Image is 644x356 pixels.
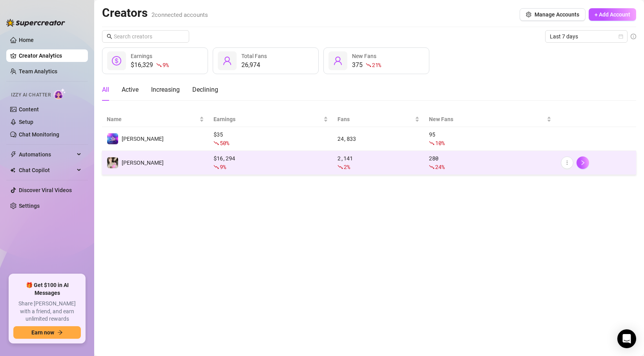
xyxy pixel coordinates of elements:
span: arrow-right [57,330,63,335]
span: fall [429,140,434,146]
span: calendar [618,34,623,39]
span: 🎁 Get $100 in AI Messages [13,282,81,297]
span: Total Fans [241,53,267,59]
div: Open Intercom Messenger [617,329,636,348]
span: Izzy AI Chatter [11,91,51,99]
img: Chat Copilot [10,167,15,173]
div: All [102,85,109,94]
span: 9 % [162,61,168,69]
th: Earnings [209,112,333,127]
span: user [223,56,232,65]
span: user [333,56,343,65]
div: Increasing [151,85,180,94]
a: Setup [19,119,33,125]
img: Emily [107,157,118,168]
div: $16,329 [131,60,168,70]
h2: Creators [102,5,208,20]
span: 21 % [372,61,381,69]
img: logo-BBDzfeDw.svg [6,19,65,27]
div: 26,974 [241,60,267,70]
span: fall [366,62,371,68]
span: New Fans [352,53,376,59]
span: 10 % [435,139,444,147]
span: Earn now [31,329,54,336]
th: New Fans [424,112,556,127]
a: Creator Analytics [19,49,82,62]
div: 95 [429,130,551,147]
span: Earnings [131,53,152,59]
button: Earn nowarrow-right [13,326,81,339]
div: 280 [429,154,551,171]
span: Earnings [213,115,322,124]
span: more [564,160,570,165]
span: fall [156,62,162,68]
span: thunderbolt [10,151,16,158]
span: 24 % [435,163,444,171]
a: Settings [19,203,40,209]
img: AI Chatter [54,88,66,100]
div: 375 [352,60,381,70]
div: Declining [192,85,218,94]
span: Fans [338,115,414,124]
button: Manage Accounts [520,8,586,21]
div: 2,141 [338,154,420,171]
span: dollar-circle [112,56,121,65]
span: Automations [19,148,75,161]
span: 2 % [344,163,350,171]
span: 9 % [220,163,226,171]
span: fall [213,140,219,146]
span: [PERSON_NAME] [122,136,164,142]
button: + Add Account [589,8,636,21]
button: right [576,156,589,169]
a: Discover Viral Videos [19,187,72,193]
span: search [107,34,112,39]
span: + Add Account [595,11,630,18]
span: New Fans [429,115,545,124]
div: 24,833 [338,134,420,143]
div: $ 16,294 [213,154,328,171]
span: Chat Copilot [19,164,75,176]
span: Manage Accounts [535,11,579,18]
span: Name [107,115,198,124]
span: fall [213,164,219,170]
span: 2 connected accounts [151,11,208,18]
span: Share [PERSON_NAME] with a friend, and earn unlimited rewards [13,300,81,323]
span: info-circle [631,34,636,39]
div: $ 35 [213,130,328,147]
a: Home [19,37,34,43]
a: Chat Monitoring [19,131,59,138]
span: Last 7 days [550,31,623,42]
span: fall [338,164,343,170]
div: Active [122,85,139,94]
th: Name [102,112,209,127]
input: Search creators [114,32,178,41]
span: setting [526,12,531,17]
span: fall [429,164,434,170]
span: [PERSON_NAME] [122,160,164,166]
th: Fans [333,112,425,127]
span: right [580,160,586,165]
img: Emily [107,133,118,144]
a: Team Analytics [19,68,57,74]
a: Content [19,106,39,113]
span: 50 % [220,139,229,147]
